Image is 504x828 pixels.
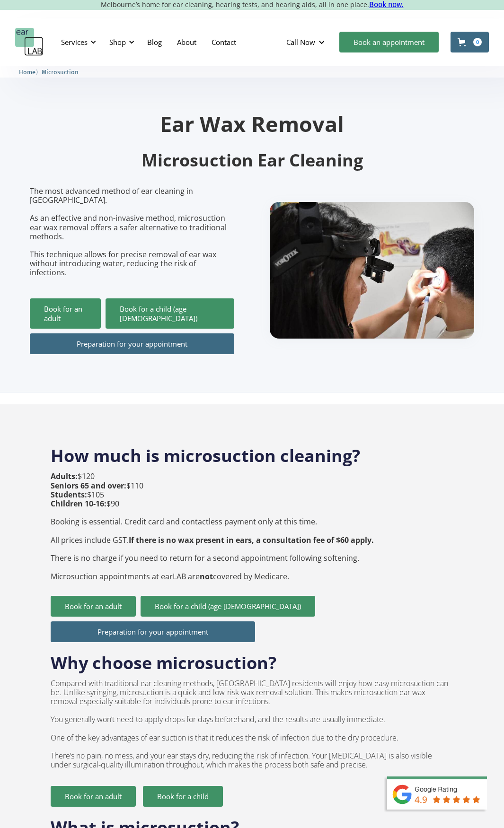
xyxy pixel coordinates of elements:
a: Contact [204,28,244,56]
a: Book for an adult [30,298,101,329]
a: Book for an adult [51,596,136,617]
h2: Why choose microsuction? [51,642,276,674]
img: boy getting ear checked. [270,202,474,339]
div: 0 [473,38,482,46]
a: Book for an adult [51,786,136,807]
a: Preparation for your appointment [51,621,255,642]
a: Preparation for your appointment [30,333,234,354]
a: Book an appointment [339,32,439,52]
p: $120 $110 $105 $90 Booking is essential. Credit card and contactless payment only at this time. A... [51,472,374,581]
li: 〉 [19,67,42,77]
a: Book for a child (age [DEMOGRAPHIC_DATA]) [141,596,315,617]
strong: Seniors 65 and over: [51,480,126,491]
a: Microsuction [42,67,79,76]
p: Compared with traditional ear cleaning methods, [GEOGRAPHIC_DATA] residents will enjoy how easy m... [51,679,454,770]
h2: Microsuction Ear Cleaning [30,149,475,172]
a: Open cart [451,32,489,52]
strong: Students: [51,489,87,500]
span: Home [19,69,35,76]
strong: If there is no wax present in ears, a consultation fee of $60 apply. [129,535,374,545]
a: Blog [140,28,169,56]
div: Services [61,37,88,47]
strong: Adults: [51,471,78,481]
p: The most advanced method of ear cleaning in [GEOGRAPHIC_DATA]. As an effective and non-invasive m... [30,187,234,278]
a: Book for a child (age [DEMOGRAPHIC_DATA]) [106,298,234,329]
strong: Children 10-16: [51,498,106,509]
div: Shop [109,37,126,47]
strong: not [200,571,213,582]
div: Call Now [286,37,315,47]
a: About [169,28,204,56]
h2: How much is microsuction cleaning? [51,435,454,467]
h1: Ear Wax Removal [30,113,475,134]
span: Microsuction [42,69,79,76]
a: Home [19,67,35,76]
a: Book for a child [143,786,223,807]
